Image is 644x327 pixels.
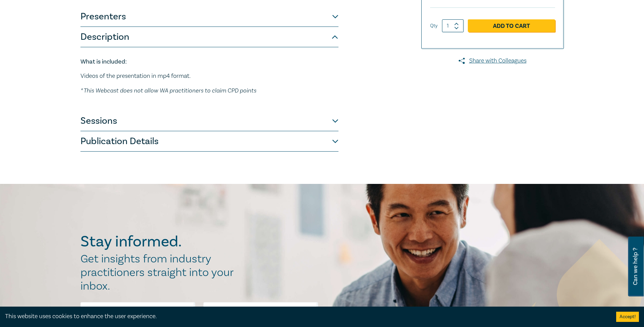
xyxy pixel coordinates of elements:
strong: What is included: [80,58,127,66]
input: First Name* [80,302,195,319]
span: Can we help ? [632,241,639,292]
div: This website uses cookies to enhance the user experience. [5,312,606,321]
p: Videos of the presentation in mp4 format. [80,72,338,81]
button: Accept cookies [616,312,639,322]
em: * This Webcast does not allow WA practitioners to claim CPD points [80,87,256,94]
label: Qty [430,22,438,30]
button: Sessions [80,111,338,131]
button: Description [80,27,338,47]
button: Publication Details [80,131,338,152]
a: Add to Cart [468,19,555,32]
h2: Stay informed. [80,233,241,251]
button: Presenters [80,6,338,27]
input: 1 [442,19,464,32]
input: Last Name* [203,302,318,319]
a: Share with Colleagues [421,56,564,65]
h2: Get insights from industry practitioners straight into your inbox. [80,252,241,293]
